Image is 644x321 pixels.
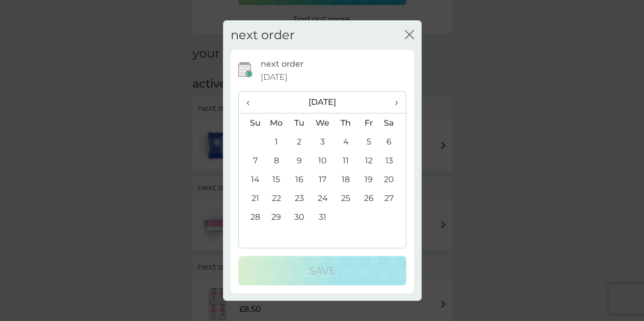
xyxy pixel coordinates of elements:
button: close [405,30,414,41]
td: 28 [239,208,265,226]
th: Su [239,113,265,133]
span: › [387,92,398,113]
td: 11 [334,151,357,170]
span: [DATE] [261,71,288,84]
p: Save [309,262,335,279]
td: 18 [334,170,357,189]
td: 4 [334,132,357,151]
td: 14 [239,170,265,189]
th: Th [334,113,357,133]
td: 16 [288,170,311,189]
th: [DATE] [265,92,380,113]
td: 20 [380,170,405,189]
td: 31 [311,208,334,226]
td: 30 [288,208,311,226]
td: 21 [239,189,265,208]
th: Mo [265,113,288,133]
th: We [311,113,334,133]
td: 6 [380,132,405,151]
td: 9 [288,151,311,170]
td: 24 [311,189,334,208]
td: 17 [311,170,334,189]
td: 15 [265,170,288,189]
h2: next order [231,28,295,43]
td: 25 [334,189,357,208]
td: 2 [288,132,311,151]
td: 3 [311,132,334,151]
td: 10 [311,151,334,170]
button: Save [238,256,406,285]
td: 7 [239,151,265,170]
td: 29 [265,208,288,226]
span: ‹ [246,92,257,113]
th: Sa [380,113,405,133]
td: 22 [265,189,288,208]
td: 12 [357,151,380,170]
td: 5 [357,132,380,151]
td: 13 [380,151,405,170]
td: 27 [380,189,405,208]
td: 1 [265,132,288,151]
td: 26 [357,189,380,208]
td: 23 [288,189,311,208]
td: 8 [265,151,288,170]
th: Tu [288,113,311,133]
p: next order [261,57,303,71]
td: 19 [357,170,380,189]
th: Fr [357,113,380,133]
